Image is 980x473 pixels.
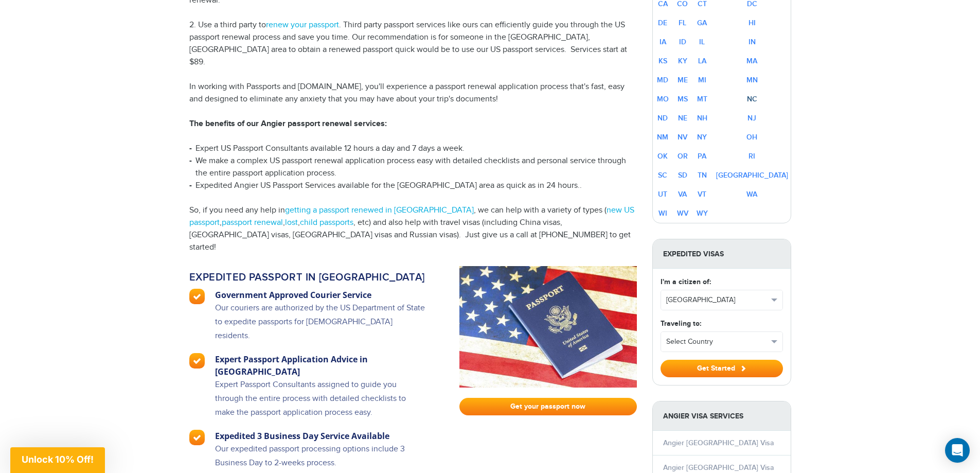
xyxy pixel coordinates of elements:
[678,57,687,65] a: KY
[678,152,688,161] a: OR
[658,209,667,218] a: WI
[10,447,105,473] div: Unlock 10% Off!
[215,430,426,442] h3: Expedited 3 Business Day Service Available
[666,337,768,347] span: Select Country
[459,398,637,415] a: Get your passport now
[663,439,774,447] a: Angier [GEOGRAPHIC_DATA] Visa
[658,190,667,199] a: UT
[679,38,686,46] a: ID
[661,290,782,310] button: [GEOGRAPHIC_DATA]
[215,353,426,378] h3: Expert Passport Application Advice in [GEOGRAPHIC_DATA]
[661,276,711,287] label: I'm a citizen of:
[661,318,701,329] label: Traveling to:
[22,454,94,465] span: Unlock 10% Off!
[749,19,756,27] a: HI
[189,205,634,227] a: new US passport
[222,218,283,227] a: passport renewal
[459,266,637,388] img: passport-fast
[657,95,669,103] a: MO
[698,190,706,199] a: VT
[678,114,687,122] a: NE
[697,114,707,122] a: NH
[945,438,970,463] div: Open Intercom Messenger
[697,133,707,142] a: NY
[678,76,688,84] a: ME
[678,190,687,199] a: VA
[698,152,706,161] a: PA
[658,171,667,180] a: SC
[189,119,387,129] strong: The benefits of our Angier passport renewal services:
[189,143,637,155] li: Expert US Passport Consultants available 12 hours a day and 7 days a week.
[657,114,668,122] a: ND
[697,19,707,27] a: GA
[663,463,774,472] a: Angier [GEOGRAPHIC_DATA] Visa
[215,289,426,301] h3: Government Approved Courier Service
[266,20,339,30] a: renew your passport
[666,295,768,305] span: [GEOGRAPHIC_DATA]
[653,239,791,269] strong: Expedited Visas
[747,114,756,122] a: NJ
[285,218,298,227] a: lost
[698,76,706,84] a: MI
[678,133,687,142] a: NV
[653,401,791,431] strong: Angier Visa Services
[215,378,426,430] p: Expert Passport Consultants assigned to guide you through the entire process with detailed checkl...
[657,76,668,84] a: MD
[678,171,687,180] a: SD
[661,332,782,352] button: Select Country
[747,95,757,103] a: NC
[697,209,708,218] a: WY
[749,38,756,46] a: IN
[698,171,707,180] a: TN
[698,57,706,65] a: LA
[678,95,688,103] a: MS
[189,271,426,284] h2: Expedited passport in [GEOGRAPHIC_DATA]
[215,301,426,353] p: Our couriers are authorized by the US Department of State to expedite passports for [DEMOGRAPHIC_...
[749,152,755,161] a: RI
[660,38,666,46] a: IA
[657,133,668,142] a: NM
[285,205,474,215] a: getting a passport renewed in [GEOGRAPHIC_DATA]
[679,19,686,27] a: FL
[677,209,688,218] a: WV
[716,171,788,180] a: [GEOGRAPHIC_DATA]
[300,218,353,227] a: child passports
[746,57,757,65] a: MA
[697,95,707,103] a: MT
[658,57,667,65] a: KS
[661,360,783,377] button: Get Started
[657,152,668,161] a: OK
[658,19,667,27] a: DE
[189,81,637,106] p: In working with Passports and [DOMAIN_NAME], you'll experience a passport renewal application pro...
[746,133,757,142] a: OH
[746,76,758,84] a: MN
[189,180,637,192] li: Expedited Angier US Passport Services available for the [GEOGRAPHIC_DATA] area as quick as in 24 ...
[699,38,705,46] a: IL
[189,204,637,254] p: So, if you need any help in , we can help with a variety of types ( , , , , etc) and also help wi...
[189,155,637,180] li: We make a complex US passport renewal application process easy with detailed checklists and perso...
[189,19,637,68] p: 2. Use a third party to . Third party passport services like ours can efficiently guide you throu...
[746,190,757,199] a: WA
